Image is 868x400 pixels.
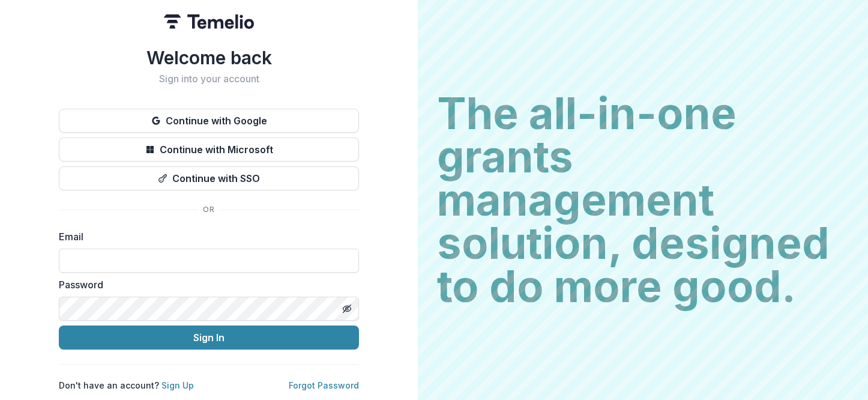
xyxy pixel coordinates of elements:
[59,109,359,133] button: Continue with Google
[59,379,194,392] p: Don't have an account?
[59,166,359,190] button: Continue with SSO
[59,277,352,292] label: Password
[164,14,254,29] img: Temelio
[59,138,359,162] button: Continue with Microsoft
[59,229,352,244] label: Email
[337,299,357,318] button: Toggle password visibility
[59,326,359,350] button: Sign In
[289,380,359,390] a: Forgot Password
[161,380,194,390] a: Sign Up
[59,47,359,68] h1: Welcome back
[59,73,359,85] h2: Sign into your account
